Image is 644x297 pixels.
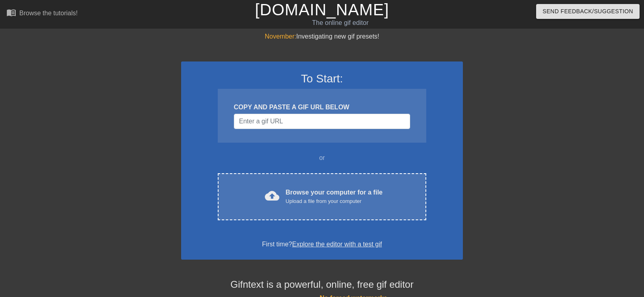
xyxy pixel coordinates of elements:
[543,6,633,16] span: Send Feedback/Suggestion
[202,153,442,163] div: or
[286,197,383,205] div: Upload a file from your computer
[255,1,389,18] a: [DOMAIN_NAME]
[181,32,463,41] div: Investigating new gif presets!
[192,72,452,86] h3: To Start:
[181,279,463,291] h4: Gifntext is a powerful, online, free gif editor
[234,114,410,129] input: Username
[265,33,296,40] span: November:
[219,18,462,28] div: The online gif editor
[19,10,78,16] div: Browse the tutorials!
[6,8,16,17] span: menu_book
[6,8,78,20] a: Browse the tutorials!
[286,188,383,205] div: Browse your computer for a file
[536,4,640,19] button: Send Feedback/Suggestion
[265,188,279,203] span: cloud_upload
[234,102,410,112] div: COPY AND PASTE A GIF URL BELOW
[292,241,382,248] a: Explore the editor with a test gif
[192,240,452,249] div: First time?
